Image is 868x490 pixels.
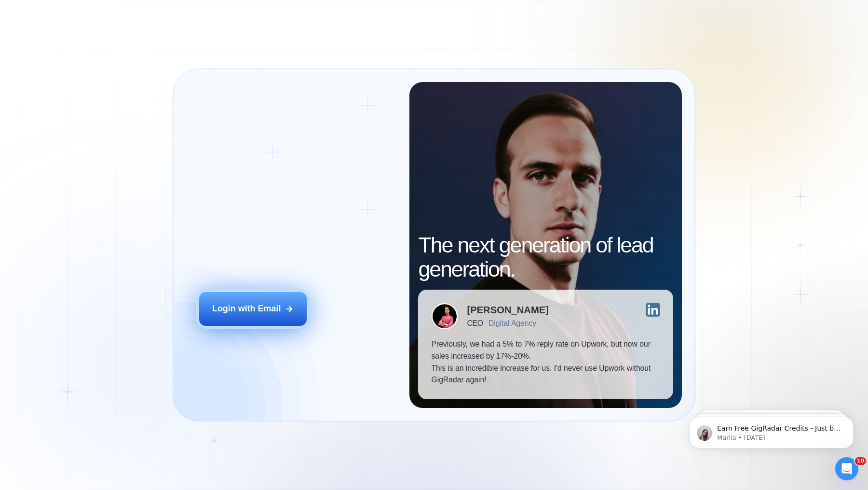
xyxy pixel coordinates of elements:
div: CEO [467,319,483,328]
div: [PERSON_NAME] [467,305,548,315]
iframe: Intercom notifications message [675,396,868,464]
div: Login with Email [212,303,281,315]
iframe: Intercom live chat [835,457,858,480]
div: Digital Agency [488,319,536,328]
p: Previously, we had a 5% to 7% reply rate on Upwork, but now our sales increased by 17%-20%. This ... [431,338,660,386]
span: 10 [855,457,866,465]
h2: The next generation of lead generation. [418,233,673,281]
button: Login with Email [199,292,307,326]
